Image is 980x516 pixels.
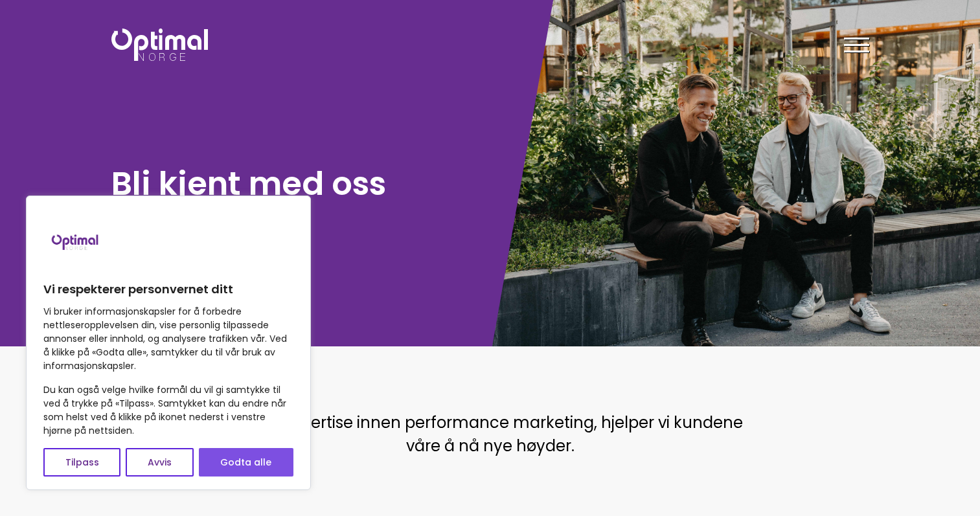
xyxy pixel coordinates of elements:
[111,163,484,205] h1: Bli kjent med oss
[43,305,293,373] p: Vi bruker informasjonskapsler for å forbedre nettleseropplevelsen din, vise personlig tilpassede ...
[126,448,193,477] button: Avvis
[111,28,208,61] img: Optimal Norge
[43,383,293,438] p: Du kan også velge hvilke formål du vil gi samtykke til ved å trykke på «Tilpass». Samtykket kan d...
[43,209,108,274] img: Brand logo
[26,196,311,490] div: Vi respekterer personvernet ditt
[43,448,120,477] button: Tilpass
[43,282,293,297] p: Vi respekterer personvernet ditt
[199,448,293,477] button: Godta alle
[237,412,743,456] span: Med ekspertise innen performance marketing, hjelper vi kundene våre å nå nye høyder.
